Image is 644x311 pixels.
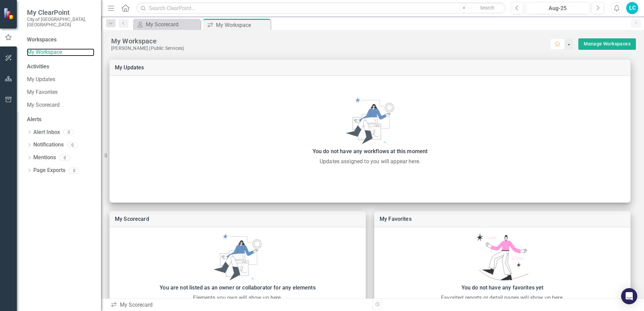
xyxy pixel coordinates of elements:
[27,89,94,96] a: My Favorites
[626,2,638,14] button: LC
[115,216,149,222] a: My Scorecard
[33,154,56,162] a: Mentions
[27,63,94,71] div: Activities
[69,168,79,173] div: 0
[113,158,627,166] div: Updates assigned to you will appear here.
[621,288,637,304] div: Open Intercom Messenger
[115,64,144,71] a: My Updates
[67,142,78,148] div: 0
[146,20,199,29] div: My Scorecard
[113,283,362,292] div: You are not listed as an owner or collaborator for any elements
[3,8,15,20] img: ClearPoint Strategy
[63,130,74,135] div: 0
[111,37,550,45] div: My Workspace
[528,4,587,12] div: Aug-25
[136,2,506,14] input: Search ClearPoint...
[33,141,64,149] a: Notifications
[27,8,94,16] span: My ClearPoint
[33,167,65,174] a: Page Exports
[27,36,57,44] div: Workspaces
[480,5,494,10] span: Search
[578,38,636,50] div: split button
[380,216,412,222] a: My Favorites
[27,48,94,56] a: My Workspace
[525,2,590,14] button: Aug-25
[27,116,94,124] div: Alerts
[27,101,94,109] a: My Scorecard
[33,129,60,136] a: Alert Inbox
[471,3,504,13] button: Search
[113,294,362,302] div: Elements you own will show up here.
[110,301,367,309] div: My Scorecard
[111,45,550,51] div: [PERSON_NAME] (Public Services)
[216,21,269,29] div: My Workspace
[135,20,199,29] a: My Scorecard
[378,283,627,292] div: You do not have any favorites yet
[578,38,636,50] button: Manage Workspaces
[27,16,94,28] small: City of [GEOGRAPHIC_DATA], [GEOGRAPHIC_DATA]
[27,76,94,83] a: My Updates
[584,40,631,48] a: Manage Workspaces
[59,155,70,161] div: 0
[113,147,627,156] div: You do not have any workflows at this moment
[378,294,627,302] div: Favorited reports or detail pages will show up here.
